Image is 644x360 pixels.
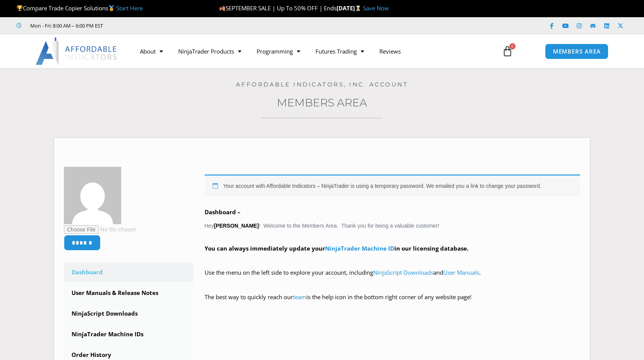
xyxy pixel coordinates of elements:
[236,81,408,88] a: Affordable Indicators, Inc. Account
[219,4,337,12] span: SEPTEMBER SALE | Up To 50% OFF | Ends
[109,5,114,11] img: 🥇
[325,244,394,252] a: NinjaTrader Machine ID
[373,269,433,276] a: NinjaScript Downloads
[205,174,581,313] div: Hey ! Welcome to the Members Area. Thank you for being a valuable customer!
[372,42,408,60] a: Reviews
[171,42,249,60] a: NinjaTrader Products
[205,292,581,313] p: The best way to quickly reach our is the help icon in the bottom right corner of any website page!
[64,283,193,303] a: User Manuals & Release Notes
[205,174,581,196] div: Your account with Affordable Indicators – NinjaTrader is using a temporary password. We emailed y...
[205,267,581,289] p: Use the menu on the left side to explore your account, including and .
[64,304,193,324] a: NinjaScript Downloads
[17,5,23,11] img: 🏆
[308,42,372,60] a: Futures Trading
[205,244,468,252] strong: You can always immediately update your in our licensing database.
[36,37,118,65] img: LogoAI | Affordable Indicators – NinjaTrader
[443,269,479,276] a: User Manuals
[277,96,367,109] a: Members Area
[491,40,524,62] a: 0
[553,49,601,54] span: MEMBERS AREA
[355,5,361,11] img: ⌛
[249,42,308,60] a: Programming
[64,262,193,282] a: Dashboard
[205,208,241,216] b: Dashboard –
[132,42,171,60] a: About
[337,4,363,12] strong: [DATE]
[214,223,259,229] strong: [PERSON_NAME]
[220,5,225,11] img: 🍂
[28,21,103,30] span: Mon - Fri: 8:00 AM – 6:00 PM EST
[64,324,193,344] a: NinjaTrader Machine IDs
[64,167,121,224] img: 5292dcc0395c9cc04107bb624434cf799319e41e6af653267712ba90c7fcfb38
[132,42,493,60] nav: Menu
[509,43,516,49] span: 0
[114,22,228,29] iframe: Customer reviews powered by Trustpilot
[16,4,143,12] span: Compare Trade Copier Solutions
[363,4,389,12] a: Save Now
[116,4,143,12] a: Start Here
[545,44,609,59] a: MEMBERS AREA
[293,293,306,301] a: team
